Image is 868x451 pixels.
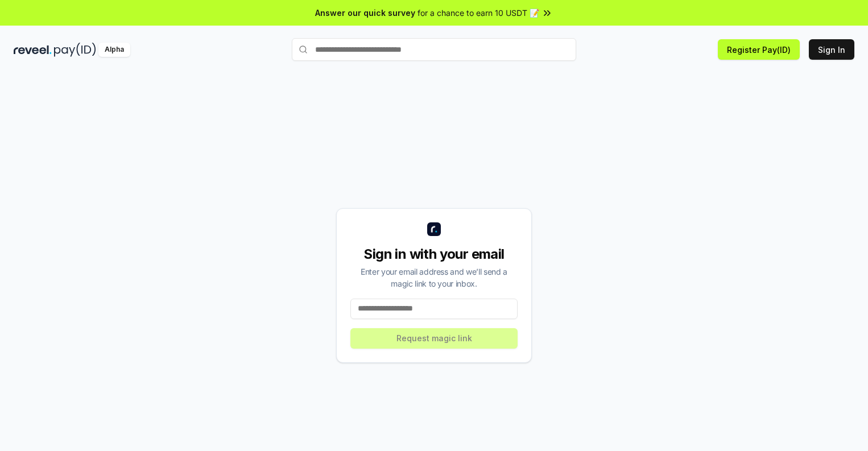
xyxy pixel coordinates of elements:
button: Register Pay(ID) [718,39,800,60]
span: Answer our quick survey [315,7,415,19]
div: Alpha [98,43,130,57]
span: for a chance to earn 10 USDT 📝 [418,7,539,19]
div: Enter your email address and we’ll send a magic link to your inbox. [350,266,518,289]
img: logo_small [427,222,441,236]
img: reveel_dark [14,43,52,57]
img: pay_id [54,43,96,57]
div: Sign in with your email [350,245,518,263]
button: Sign In [809,39,854,60]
